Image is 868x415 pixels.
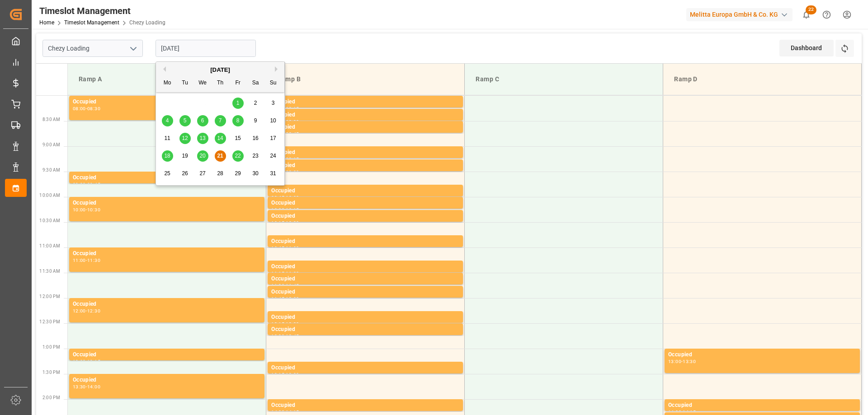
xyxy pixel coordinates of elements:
span: 4 [166,117,169,124]
div: 10:30 [286,221,299,225]
div: 11:45 [286,284,299,288]
span: 9 [254,117,257,124]
div: 11:00 [286,246,299,250]
button: Next Month [275,66,280,72]
div: Choose Wednesday, August 27th, 2025 [197,168,208,179]
div: Occupied [271,187,459,196]
div: Choose Sunday, August 17th, 2025 [268,133,279,144]
div: 10:45 [271,246,284,250]
div: Occupied [271,199,459,208]
div: Choose Wednesday, August 6th, 2025 [197,115,208,126]
div: Occupied [271,98,459,107]
div: 13:00 [73,359,86,364]
a: Home [39,19,54,26]
span: 10 [270,117,276,124]
div: - [284,208,286,212]
span: 5 [184,117,187,124]
div: Ramp D [670,71,854,88]
div: Occupied [271,123,459,132]
div: 09:45 [271,196,284,200]
div: Choose Wednesday, August 13th, 2025 [197,133,208,144]
span: 12 [182,135,188,141]
div: 09:30 [286,170,299,174]
span: 14 [217,135,223,141]
button: Previous Month [160,66,166,72]
a: Timeslot Management [64,19,119,26]
div: - [86,107,87,111]
div: Choose Thursday, August 28th, 2025 [215,168,226,179]
span: 18 [164,153,170,159]
div: Occupied [73,249,261,258]
div: 11:30 [271,284,284,288]
div: 10:30 [87,208,100,212]
div: Ramp C [472,71,656,88]
div: Occupied [73,199,261,208]
span: 1:30 PM [42,370,60,375]
button: Melitta Europa GmbH & Co. KG [686,6,796,23]
div: Timeslot Management [39,4,165,18]
div: 10:00 [271,208,284,212]
div: Th [215,78,226,89]
div: - [284,284,286,288]
div: Occupied [271,288,459,297]
span: 1 [236,100,240,106]
div: Occupied [668,350,856,359]
div: Fr [232,78,244,89]
div: Choose Monday, August 11th, 2025 [162,133,173,144]
span: 10:30 AM [39,218,60,223]
div: Choose Monday, August 4th, 2025 [162,115,173,126]
div: Choose Wednesday, August 20th, 2025 [197,150,208,162]
div: Occupied [73,350,261,359]
div: 12:00 [73,309,86,313]
div: Occupied [271,212,459,221]
div: - [284,322,286,326]
span: 9:30 AM [42,168,60,173]
span: 1:00 PM [42,345,60,350]
div: Choose Thursday, August 7th, 2025 [215,115,226,126]
button: open menu [126,42,140,56]
div: Occupied [271,325,459,334]
div: 08:30 [87,107,100,111]
div: Mo [162,78,173,89]
div: Occupied [668,401,856,410]
span: 21 [217,153,223,159]
span: 15 [235,135,241,141]
span: 27 [199,170,205,177]
div: 12:30 [87,309,100,313]
div: - [681,359,683,364]
input: Type to search/select [42,40,143,57]
div: 09:45 [87,182,100,187]
div: Choose Saturday, August 23rd, 2025 [250,150,261,162]
span: 17 [270,135,276,141]
span: 7 [219,117,222,124]
div: Su [268,78,279,89]
div: - [284,410,286,414]
div: 14:00 [87,385,100,389]
div: 09:15 [286,157,299,161]
span: 22 [235,153,241,159]
button: Help Center [816,5,837,25]
span: 29 [235,170,241,177]
span: 10:00 AM [39,193,60,198]
div: Tu [179,78,191,89]
div: - [86,385,87,389]
span: 11 [164,135,170,141]
div: 08:00 [73,107,86,111]
div: Choose Tuesday, August 12th, 2025 [179,133,191,144]
div: 11:15 [271,271,284,275]
div: 10:00 [286,196,299,200]
div: - [284,246,286,250]
div: Occupied [271,401,459,410]
div: - [284,334,286,338]
div: 14:15 [683,410,696,414]
div: Choose Friday, August 22nd, 2025 [232,150,244,162]
div: 12:30 [286,322,299,326]
div: - [86,309,87,313]
span: 23 [252,153,258,159]
span: 11:00 AM [39,243,60,248]
span: 20 [199,153,205,159]
div: 12:30 [271,334,284,338]
button: show 22 new notifications [796,5,816,25]
div: Choose Tuesday, August 19th, 2025 [179,150,191,162]
span: 22 [806,5,816,14]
